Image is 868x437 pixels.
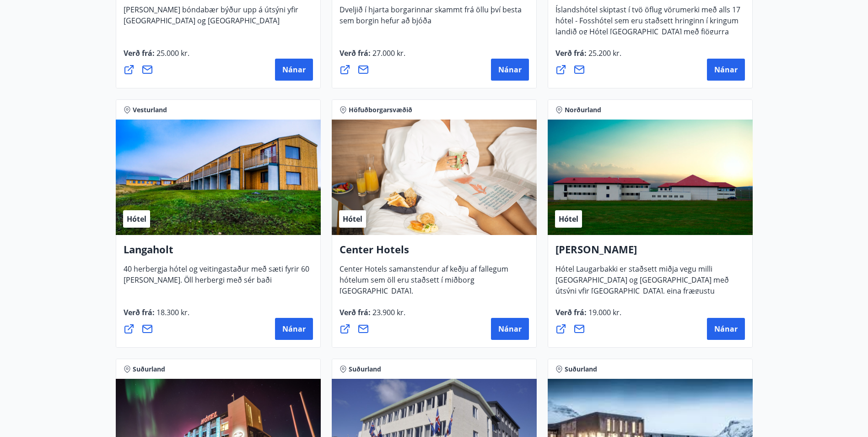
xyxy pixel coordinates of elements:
span: Verð frá : [124,307,189,325]
span: Nánar [498,324,522,334]
span: Hótel [343,214,362,224]
span: Hótel [127,214,146,224]
h4: Langaholt [124,242,313,263]
button: Nánar [275,318,313,340]
span: Nánar [714,324,738,334]
span: Dveljið í hjarta borgarinnar skammt frá öllu því besta sem borgin hefur að bjóða [340,5,522,33]
span: 25.200 kr. [587,48,621,58]
button: Nánar [707,318,745,340]
span: Vesturland [133,105,167,115]
span: Hótel Laugarbakki er staðsett miðja vegu milli [GEOGRAPHIC_DATA] og [GEOGRAPHIC_DATA] með útsýni ... [555,264,729,314]
span: Norðurland [565,105,601,115]
span: 18.300 kr. [155,307,189,317]
button: Nánar [491,59,529,81]
span: Verð frá : [124,48,189,66]
span: 27.000 kr. [371,48,405,58]
span: 19.000 kr. [587,307,621,317]
span: Nánar [498,65,522,75]
span: Suðurland [133,365,165,374]
button: Nánar [707,59,745,81]
button: Nánar [275,59,313,81]
span: Verð frá : [340,48,405,66]
span: [PERSON_NAME] bóndabær býður upp á útsýni yfir [GEOGRAPHIC_DATA] og [GEOGRAPHIC_DATA] [124,5,298,33]
span: Suðurland [565,365,597,374]
span: Höfuðborgarsvæðið [349,105,412,115]
button: Nánar [491,318,529,340]
span: Nánar [714,65,738,75]
span: Hótel [559,214,578,224]
h4: [PERSON_NAME] [555,242,745,263]
span: Suðurland [349,365,381,374]
span: 40 herbergja hótel og veitingastaður með sæti fyrir 60 [PERSON_NAME]. Öll herbergi með sér baði [124,264,309,292]
span: Íslandshótel skiptast í tvö öflug vörumerki með alls 17 hótel - Fosshótel sem eru staðsett hringi... [555,5,740,55]
span: Verð frá : [340,307,405,325]
span: 25.000 kr. [155,48,189,58]
span: Verð frá : [555,307,621,325]
span: Nánar [282,65,306,75]
h4: Center Hotels [340,242,529,263]
span: Nánar [282,324,306,334]
span: Verð frá : [555,48,621,66]
span: 23.900 kr. [371,307,405,317]
span: Center Hotels samanstendur af keðju af fallegum hótelum sem öll eru staðsett í miðborg [GEOGRAPHI... [340,264,508,303]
